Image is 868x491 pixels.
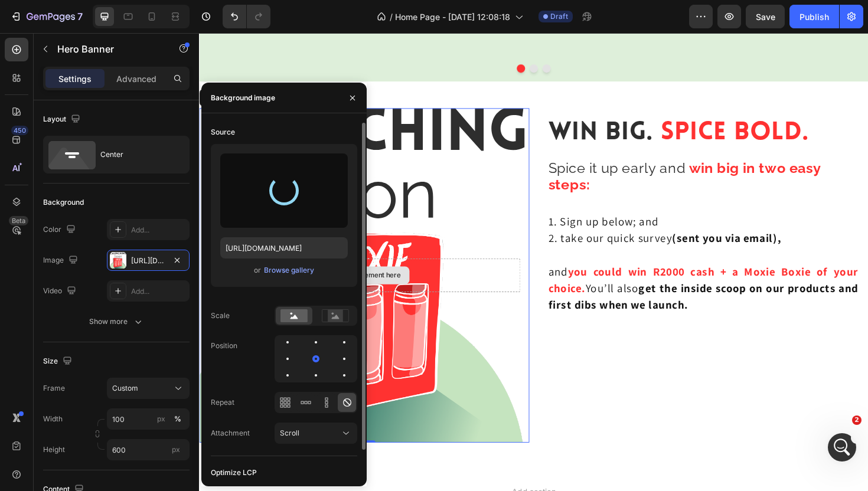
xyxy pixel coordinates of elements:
button: Custom [107,378,190,399]
button: Show more [43,311,190,332]
button: 7 [5,5,88,28]
div: Layout [43,112,83,127]
div: Publish [800,11,829,23]
p: 2. take our quick survey [370,208,698,226]
button: Emoji picker [18,387,28,396]
button: go back [8,5,30,27]
div: 450 [11,126,28,135]
div: Sinclair • 29m ago [19,337,86,344]
button: Upload attachment [56,387,66,396]
span: 2 [852,415,862,425]
div: Image [43,253,80,269]
span: / [390,11,393,23]
div: Attachment [211,428,250,438]
div: [URL][DOMAIN_NAME] [131,256,165,266]
span: Win Big. [370,93,481,119]
div: Browse gallery [264,265,314,276]
div: Repeat [211,397,234,408]
span: Spice it up early and [370,134,515,152]
span: or [254,263,261,277]
div: Center [100,141,172,168]
div: Drop element here [151,252,213,261]
button: Publish [789,5,839,28]
span: Home Page - [DATE] 12:08:18 [395,11,510,23]
button: % [154,412,168,426]
div: % [174,414,181,424]
iframe: Design area [199,33,868,491]
button: Browse gallery [263,264,315,276]
div: Source [211,127,235,138]
div: Sinclair says… [9,143,227,171]
div: Background [43,197,84,208]
div: Scale [211,310,230,321]
p: Active [57,15,81,27]
div: Add... [131,286,187,297]
span: Spice Bold. [488,93,645,119]
img: Profile image for Sinclair [34,6,53,25]
button: px [171,412,185,426]
span: px [172,445,180,454]
div: Background image [211,93,275,103]
h1: Sinclair [57,6,92,15]
div: Show more [89,316,144,328]
p: 1. Sign up below; and [370,191,698,208]
button: Dot [337,33,345,42]
button: Scroll [275,423,357,444]
button: Home [185,5,207,27]
span: Draft [550,11,568,22]
div: Close [207,5,229,26]
button: Dot [350,33,359,42]
div: Hero Banner [15,63,62,74]
div: Position [211,341,237,351]
label: Height [43,444,65,455]
div: Size [43,353,74,369]
button: Dot [364,33,373,42]
strong: (sent you via email), [501,210,616,225]
p: Advanced [116,73,156,85]
button: Save [746,5,785,28]
strong: win big in two easy steps: [370,134,658,169]
div: Sinclair says… [9,170,227,356]
div: Optimize LCP [211,467,257,478]
strong: you could win R2000 cash + a Moxie Boxie of your choice. [370,245,698,278]
strong: get the inside scoop on our products and first dibs when we launch. [370,263,698,296]
span: Scroll [280,428,299,437]
div: You are welcome. [19,150,92,162]
div: Color [43,222,78,238]
p: Hero Banner [57,42,158,56]
button: Send a message… [203,382,221,401]
input: px% [107,408,190,430]
div: Undo/Redo [223,5,270,28]
div: Video [43,283,79,299]
span: Custom [112,383,138,394]
button: Gif picker [37,387,47,396]
input: px [107,439,190,460]
iframe: Intercom live chat [828,433,856,461]
p: 7 [77,9,83,24]
input: https://example.com/image.jpg [220,237,348,258]
div: Beta [9,216,28,225]
span: Save [756,12,775,22]
div: Thank you so much for your patience. I have tried to make some readjustments to your page, and I ... [9,170,194,335]
div: px [157,414,165,424]
div: The content of this email is confidential and intended for the recipient specified in message onl... [52,11,217,127]
textarea: Message… [10,362,226,382]
p: Settings [58,73,92,85]
div: You are welcome. [9,143,101,169]
label: Frame [43,383,65,394]
label: Width [43,414,63,424]
p: and You’ll also [370,244,698,297]
div: Thank you so much for your patience. I have tried to make some readjustments to your page, and I ... [19,177,184,328]
div: Add... [131,225,187,235]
